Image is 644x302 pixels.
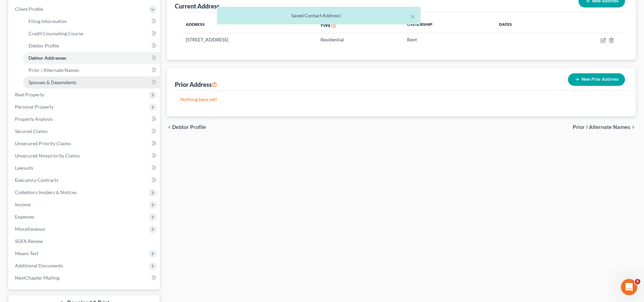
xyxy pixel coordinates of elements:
[167,125,206,130] button: chevron_left Debtor Profile
[573,125,636,130] button: Prior / Alternate Names chevron_right
[15,263,63,268] span: Additional Documents
[15,177,58,183] span: Executory Contracts
[15,92,44,97] span: Real Property
[29,43,59,49] span: Debtor Profile
[15,128,48,134] span: Secured Claims
[10,125,160,137] a: Secured Claims
[621,279,637,295] iframe: Intercom live chat
[29,67,79,73] span: Prior / Alternate Names
[172,125,206,130] span: Debtor Profile
[15,250,38,256] span: Means Test
[222,12,415,19] div: Saved Contact Address!
[23,76,160,89] a: Spouses & Dependents
[10,150,160,162] a: Unsecured Nonpriority Claims
[402,33,493,46] td: Rent
[23,27,160,40] a: Credit Counseling Course
[180,96,622,103] p: Nothing here yet!
[23,64,160,76] a: Prior / Alternate Names
[29,31,83,36] span: Credit Counseling Course
[175,80,217,89] div: Prior Address
[10,162,160,174] a: Lawsuits
[29,79,76,85] span: Spouses & Dependents
[315,33,402,46] td: Residential
[15,140,71,146] span: Unsecured Priority Claims
[10,272,160,284] a: NextChapter Mailing
[29,55,66,61] span: Debtor Addresses
[10,235,160,247] a: SOFA Review
[15,238,43,244] span: SOFA Review
[15,214,34,220] span: Expenses
[15,275,59,281] span: NextChapter Mailing
[23,40,160,52] a: Debtor Profile
[15,165,33,171] span: Lawsuits
[15,116,53,122] span: Property Analysis
[573,125,630,130] span: Prior / Alternate Names
[167,125,172,130] i: chevron_left
[635,279,640,284] span: 5
[568,73,625,86] button: New Prior Address
[410,12,415,20] button: ×
[10,174,160,186] a: Executory Contracts
[15,189,77,195] span: Codebtors Insiders & Notices
[10,137,160,150] a: Unsecured Priority Claims
[15,153,80,158] span: Unsecured Nonpriority Claims
[15,6,43,12] span: Client Profile
[15,202,31,207] span: Income
[15,226,45,232] span: Miscellaneous
[15,104,54,110] span: Personal Property
[630,125,636,130] i: chevron_right
[175,2,220,10] div: Current Address
[23,52,160,64] a: Debtor Addresses
[180,33,315,46] td: [STREET_ADDRESS]
[10,113,160,125] a: Property Analysis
